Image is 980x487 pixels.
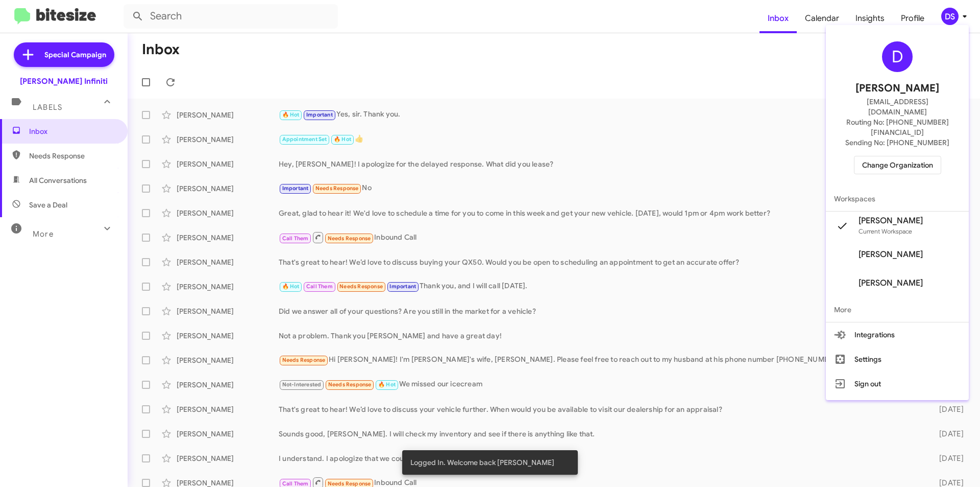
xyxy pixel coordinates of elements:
span: Current Workspace [859,227,912,235]
span: More [826,297,969,322]
span: Change Organization [862,156,933,174]
span: [PERSON_NAME] [855,80,939,97]
span: [PERSON_NAME] [859,216,923,226]
span: [EMAIL_ADDRESS][DOMAIN_NAME] [838,97,957,117]
span: [PERSON_NAME] [859,249,923,260]
button: Integrations [826,322,969,347]
button: Change Organization [854,156,941,174]
button: Sign out [826,372,969,396]
span: Routing No: [PHONE_NUMBER][FINANCIAL_ID] [838,117,957,137]
span: Workspaces [826,187,969,211]
button: Settings [826,347,969,372]
span: Sending No: [PHONE_NUMBER] [845,137,949,148]
div: D [882,41,913,72]
span: [PERSON_NAME] [859,278,923,288]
